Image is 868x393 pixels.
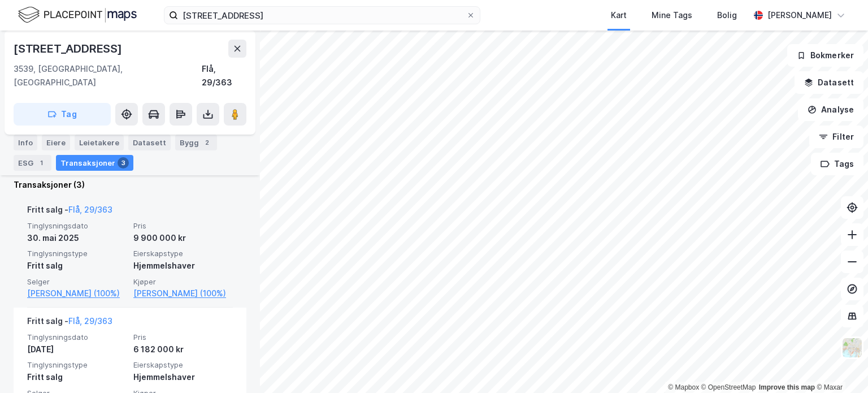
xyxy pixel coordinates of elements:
[133,370,233,384] div: Hjemmelshaver
[14,103,111,126] button: Tag
[68,316,112,326] a: Flå, 29/363
[27,360,127,370] span: Tinglysningstype
[56,155,133,171] div: Transaksjoner
[14,135,37,150] div: Info
[767,8,832,22] div: [PERSON_NAME]
[202,62,246,89] div: Flå, 29/363
[809,126,863,148] button: Filter
[668,383,699,391] a: Mapbox
[811,339,868,393] iframe: Chat Widget
[128,135,171,150] div: Datasett
[759,383,815,391] a: Improve this map
[27,343,127,356] div: [DATE]
[118,157,129,169] div: 3
[27,332,127,342] span: Tinglysningsdato
[611,8,627,22] div: Kart
[798,98,863,121] button: Analyse
[68,205,112,214] a: Flå, 29/363
[133,259,233,273] div: Hjemmelshaver
[14,62,202,89] div: 3539, [GEOGRAPHIC_DATA], [GEOGRAPHIC_DATA]
[27,287,127,300] a: [PERSON_NAME] (100%)
[795,71,863,94] button: Datasett
[75,135,124,150] div: Leietakere
[701,383,756,391] a: OpenStreetMap
[27,203,112,221] div: Fritt salg -
[27,231,127,245] div: 30. mai 2025
[42,135,70,150] div: Eiere
[133,360,233,370] span: Eierskapstype
[27,259,127,273] div: Fritt salg
[717,8,737,22] div: Bolig
[36,157,47,169] div: 1
[811,153,863,175] button: Tags
[178,7,466,24] input: Søk på adresse, matrikkel, gårdeiere, leietakere eller personer
[811,339,868,393] div: Kontrollprogram for chat
[787,44,863,67] button: Bokmerker
[652,8,692,22] div: Mine Tags
[27,370,127,384] div: Fritt salg
[27,221,127,231] span: Tinglysningsdato
[133,249,233,258] span: Eierskapstype
[133,332,233,342] span: Pris
[18,5,137,25] img: logo.f888ab2527a4732fd821a326f86c7f29.svg
[133,287,233,300] a: [PERSON_NAME] (100%)
[175,135,217,150] div: Bygg
[133,343,233,356] div: 6 182 000 kr
[841,337,863,359] img: Z
[133,221,233,231] span: Pris
[133,277,233,287] span: Kjøper
[27,277,127,287] span: Selger
[14,155,51,171] div: ESG
[14,40,124,58] div: [STREET_ADDRESS]
[27,314,112,332] div: Fritt salg -
[27,249,127,258] span: Tinglysningstype
[133,231,233,245] div: 9 900 000 kr
[14,178,246,192] div: Transaksjoner (3)
[201,137,212,148] div: 2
